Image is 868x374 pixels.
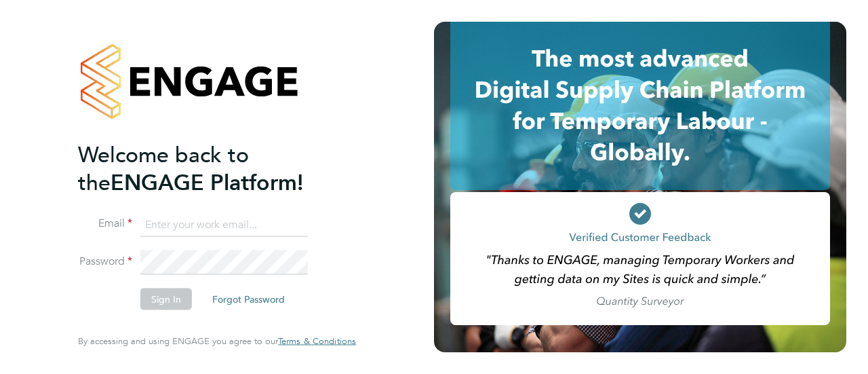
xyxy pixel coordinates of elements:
label: Password [78,255,132,269]
span: Terms & Conditions [278,335,356,347]
a: Terms & Conditions [278,336,356,347]
label: Email [78,217,132,231]
button: Sign In [140,288,192,310]
button: Forgot Password [201,288,296,310]
span: By accessing and using ENGAGE you agree to our [78,335,356,347]
input: Enter your work email... [140,212,308,237]
span: Welcome back to the [78,141,249,195]
h2: ENGAGE Platform! [78,141,342,196]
